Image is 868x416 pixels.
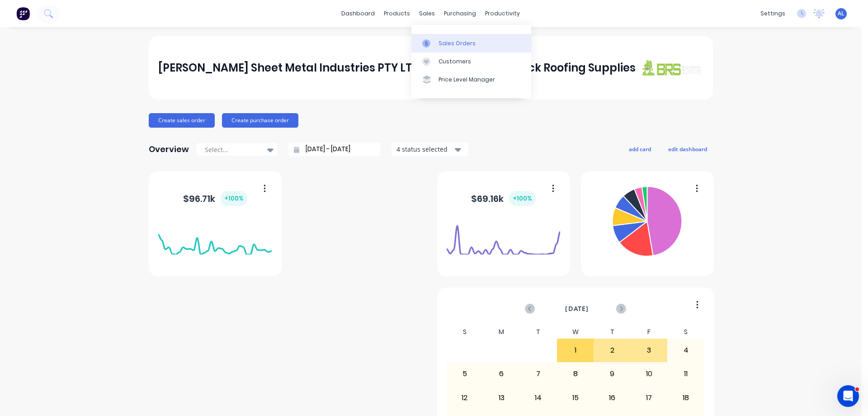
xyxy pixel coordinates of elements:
div: 16 [594,387,630,409]
div: [PERSON_NAME] Sheet Metal Industries PTY LTD trading as Brunswick Roofing Supplies [158,59,636,77]
div: + 100 % [221,191,247,206]
img: Factory [16,7,30,20]
div: 11 [668,363,704,385]
div: 17 [631,387,667,409]
div: 1 [557,339,594,362]
div: T [520,325,557,339]
div: 9 [594,363,630,385]
a: Price Level Manager [411,71,531,89]
div: 5 [447,363,483,385]
span: [DATE] [565,304,589,314]
button: Create sales order [149,113,215,128]
div: sales [415,7,439,20]
div: 10 [631,363,667,385]
div: Overview [149,140,189,158]
button: add card [623,143,657,155]
button: edit dashboard [662,143,713,155]
div: Price Level Manager [439,76,495,84]
span: AL [838,10,844,18]
div: Sales Orders [439,39,476,48]
div: S [446,325,483,339]
div: 4 [668,339,704,362]
div: 12 [447,387,483,409]
div: settings [756,7,790,20]
img: J A Sheet Metal Industries PTY LTD trading as Brunswick Roofing Supplies [640,59,703,76]
a: dashboard [337,7,379,20]
div: Customers [439,57,471,66]
div: T [594,325,631,339]
iframe: Intercom live chat [837,385,859,407]
div: 18 [668,387,704,409]
div: 7 [520,363,557,385]
div: 6 [484,363,520,385]
div: 14 [520,387,557,409]
div: 3 [631,339,667,362]
div: productivity [481,7,524,20]
button: Create purchase order [222,113,298,128]
div: purchasing [439,7,481,20]
div: W [557,325,594,339]
div: 4 status selected [396,144,453,154]
div: 15 [557,387,594,409]
button: 4 status selected [392,143,468,156]
div: F [631,325,668,339]
div: + 100 % [509,191,536,206]
div: $ 96.71k [183,191,247,206]
a: Customers [411,53,531,71]
div: $ 69.16k [471,191,536,206]
div: 13 [484,387,520,409]
div: 8 [557,363,594,385]
div: 2 [594,339,630,362]
div: M [483,325,520,339]
a: Sales Orders [411,34,531,52]
div: S [667,325,704,339]
div: products [379,7,415,20]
